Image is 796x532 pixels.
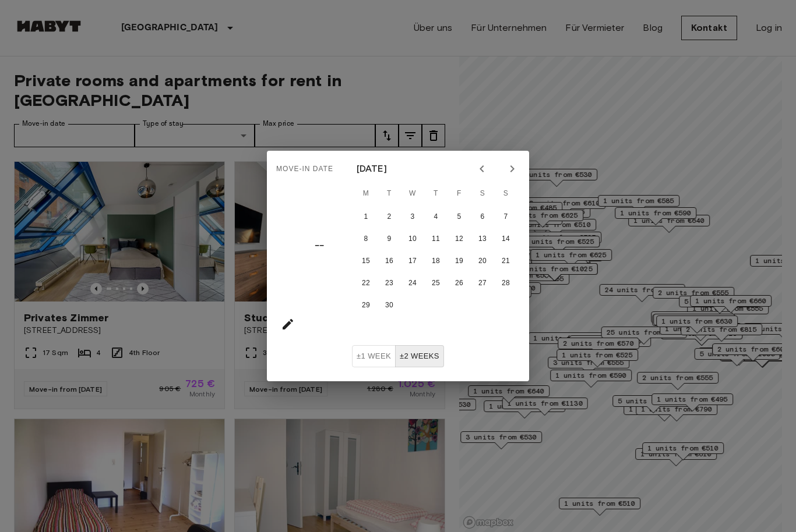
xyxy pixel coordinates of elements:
button: calendar view is open, go to text input view [276,313,300,336]
button: 20 [472,251,493,272]
button: 16 [379,251,400,272]
button: 26 [449,273,470,294]
button: 4 [425,207,446,228]
button: 14 [495,229,516,250]
button: 18 [425,251,446,272]
button: 7 [495,207,516,228]
button: 5 [449,207,470,228]
button: 12 [449,229,470,250]
button: 23 [379,273,400,294]
span: Wednesday [402,182,423,205]
button: Previous month [472,159,492,179]
span: Thursday [425,182,446,205]
button: 15 [355,251,376,272]
button: 9 [379,229,400,250]
button: 28 [495,273,516,294]
button: ±2 weeks [395,345,444,368]
button: 8 [355,229,376,250]
button: 2 [379,207,400,228]
span: Monday [355,182,376,205]
button: 19 [449,251,470,272]
span: Friday [449,182,470,205]
div: Move In Flexibility [352,345,444,368]
button: 17 [402,251,423,272]
button: 11 [425,229,446,250]
button: 29 [355,295,376,316]
span: Move-in date [276,160,333,179]
button: ±1 week [352,345,396,368]
button: 25 [425,273,446,294]
span: Sunday [495,182,516,205]
button: 30 [379,295,400,316]
button: 13 [472,229,493,250]
button: 22 [355,273,376,294]
button: 21 [495,251,516,272]
button: 27 [472,273,493,294]
div: [DATE] [357,162,387,176]
button: 3 [402,207,423,228]
button: Next month [502,159,522,179]
button: 1 [355,207,376,228]
button: 24 [402,273,423,294]
h4: –– [315,235,324,257]
span: Tuesday [379,182,400,205]
button: 6 [472,207,493,228]
span: Saturday [472,182,493,205]
button: 10 [402,229,423,250]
